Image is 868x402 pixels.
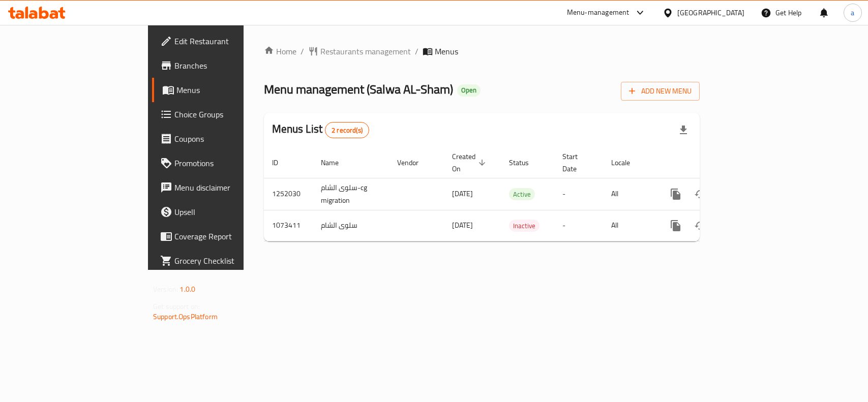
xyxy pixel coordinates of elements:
[452,187,473,200] span: [DATE]
[152,102,293,127] a: Choice Groups
[264,78,453,101] span: Menu management ( Salwa AL-Sham )
[554,178,603,210] td: -
[567,7,630,19] div: Menu-management
[152,224,293,249] a: Coverage Report
[664,213,688,238] button: more
[174,255,285,267] span: Grocery Checklist
[452,150,489,175] span: Created On
[320,45,411,57] span: Restaurants management
[655,147,769,178] th: Actions
[851,7,854,18] span: a
[671,118,696,142] div: Export file
[603,178,655,210] td: All
[174,133,285,145] span: Coupons
[174,206,285,218] span: Upsell
[321,157,352,169] span: Name
[688,182,712,206] button: Change Status
[629,85,692,98] span: Add New Menu
[152,78,293,102] a: Menus
[152,200,293,224] a: Upsell
[313,210,389,241] td: سلوى الشام
[152,249,293,273] a: Grocery Checklist
[153,300,200,313] span: Get support on:
[415,45,418,57] li: /
[457,86,481,95] span: Open
[313,178,389,210] td: سلوى الشام-cg migration
[153,283,178,296] span: Version:
[452,219,473,232] span: [DATE]
[152,127,293,151] a: Coupons
[509,220,540,232] div: Inactive
[174,59,285,72] span: Branches
[152,29,293,53] a: Edit Restaurant
[325,122,369,138] div: Total records count
[435,45,458,57] span: Menus
[152,151,293,175] a: Promotions
[174,157,285,169] span: Promotions
[325,126,369,135] span: 2 record(s)
[308,45,411,57] a: Restaurants management
[272,121,369,138] h2: Menus List
[174,181,285,194] span: Menu disclaimer
[264,147,769,241] table: enhanced table
[664,182,688,206] button: more
[509,220,540,232] span: Inactive
[562,150,591,175] span: Start Date
[509,188,535,200] div: Active
[611,157,643,169] span: Locale
[677,7,744,18] div: [GEOGRAPHIC_DATA]
[179,283,195,296] span: 1.0.0
[603,210,655,241] td: All
[174,108,285,120] span: Choice Groups
[174,230,285,242] span: Coverage Report
[272,157,291,169] span: ID
[153,310,218,323] a: Support.OpsPlatform
[621,82,700,101] button: Add New Menu
[397,157,432,169] span: Vendor
[174,35,285,47] span: Edit Restaurant
[509,157,542,169] span: Status
[176,84,285,96] span: Menus
[301,45,304,57] li: /
[509,189,535,200] span: Active
[264,45,700,57] nav: breadcrumb
[152,175,293,200] a: Menu disclaimer
[457,84,481,97] div: Open
[152,53,293,78] a: Branches
[554,210,603,241] td: -
[688,213,712,238] button: Change Status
